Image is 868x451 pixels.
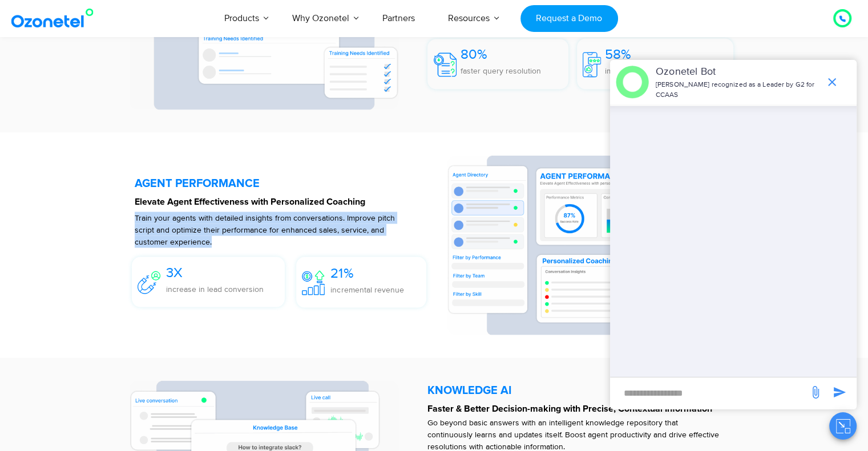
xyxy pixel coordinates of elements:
[804,381,827,404] span: send message
[656,80,819,100] p: [PERSON_NAME] recognized as a Leader by G2 for CCAAS
[461,65,541,77] p: faster query resolution
[828,381,851,404] span: send message
[583,52,601,77] img: 58%
[829,412,857,440] button: Close chat
[302,270,325,294] img: 21%
[434,52,457,76] img: 80%
[138,271,160,294] img: 3X
[330,265,353,281] span: 21%
[427,404,712,413] strong: Faster & Better Decision-making with Precise, Contextual Information
[656,64,819,80] p: Ozonetel Bot
[605,65,725,77] p: improvement in call quality scores
[166,283,264,295] p: increase in lead conversion
[461,46,487,63] span: 80%
[605,46,631,63] span: 58%
[135,212,395,247] p: Train your agents with detailed insights from conversations. Improve pitch script and optimize th...
[616,66,649,99] img: header
[427,384,734,396] h5: KNOWLEDGE AI​​
[616,383,803,404] div: new-msg-input
[135,197,365,206] strong: Elevate Agent Effectiveness with Personalized Coaching
[135,177,435,189] h5: AGENT PERFORMANCE
[821,71,843,94] span: end chat or minimize
[520,5,618,32] a: Request a Demo
[166,264,183,281] span: 3X
[330,283,403,295] p: incremental revenue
